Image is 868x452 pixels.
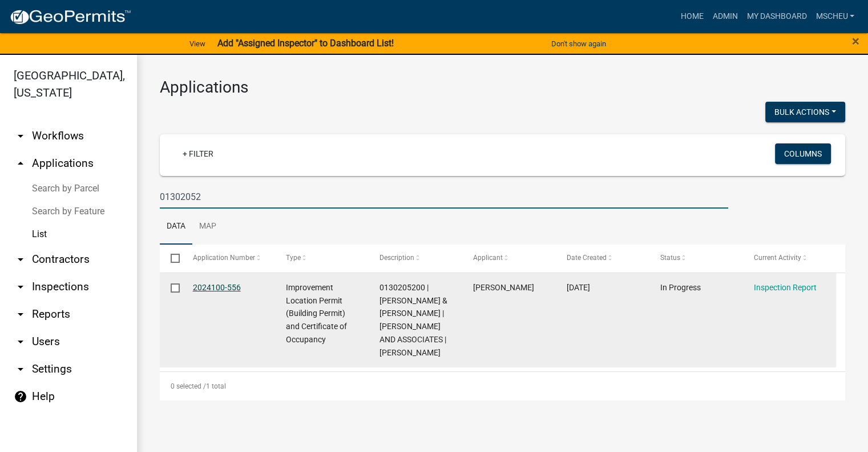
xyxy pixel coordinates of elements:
a: + Filter [173,143,223,164]
span: Type [286,254,301,262]
span: Jim Misch [473,283,534,292]
span: × [852,33,859,49]
a: Inspection Report [753,283,816,292]
i: arrow_drop_up [14,157,27,170]
span: 0 selected / [171,382,206,390]
button: Bulk Actions [765,102,845,122]
datatable-header-cell: Type [275,245,369,272]
datatable-header-cell: Status [649,245,742,272]
datatable-header-cell: Current Activity [742,245,836,272]
input: Search for applications [160,185,728,209]
span: Description [380,254,414,262]
a: Admin [708,6,742,27]
span: 07/30/2024 [567,283,590,292]
datatable-header-cell: Date Created [556,245,649,272]
h3: Applications [160,78,845,97]
i: arrow_drop_down [14,253,27,266]
span: Applicant [473,254,503,262]
i: help [14,390,27,403]
i: arrow_drop_down [14,307,27,321]
span: Improvement Location Permit (Building Permit) and Certificate of Occupancy [286,283,347,344]
i: arrow_drop_down [14,362,27,376]
button: Don't show again [547,34,611,53]
i: arrow_drop_down [14,335,27,349]
datatable-header-cell: Application Number [181,245,275,272]
a: 2024100-556 [193,283,241,292]
a: My Dashboard [742,6,811,27]
datatable-header-cell: Description [369,245,462,272]
div: 1 total [160,372,845,401]
button: Close [852,34,859,48]
a: Home [676,6,708,27]
span: In Progress [660,283,701,292]
datatable-header-cell: Select [160,245,181,272]
i: arrow_drop_down [14,129,27,143]
strong: Add "Assigned Inspector" to Dashboard List! [217,38,393,49]
datatable-header-cell: Applicant [462,245,556,272]
a: View [185,34,210,53]
span: Current Activity [753,254,801,262]
a: Data [160,209,192,245]
span: Status [660,254,680,262]
i: arrow_drop_down [14,280,27,294]
span: Application Number [193,254,255,262]
span: Date Created [567,254,607,262]
span: 0130205200 | PATRICK D & JACQUELINE S CAMPBELL | MISCH AND ASSOCIATES | FERNE LANE [380,283,447,357]
a: mscheu [811,6,859,27]
button: Columns [775,143,831,164]
a: Map [192,209,223,245]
